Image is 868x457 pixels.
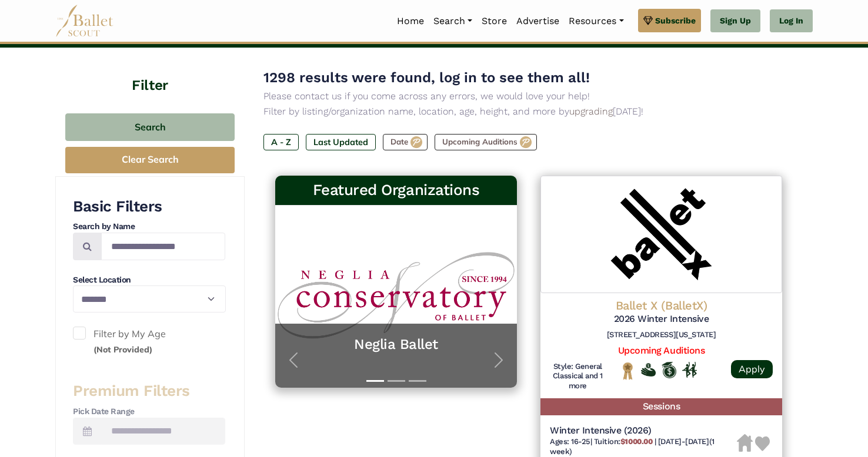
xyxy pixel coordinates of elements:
img: gem.svg [643,14,653,27]
a: Advertise [512,9,564,33]
h4: Ballet X (BalletX) [550,298,773,313]
a: Home [392,9,429,33]
small: (Not Provided) [94,344,152,355]
img: Heart [755,436,770,451]
label: A - Z [263,134,299,150]
a: Apply [731,360,773,378]
span: Tuition: [594,437,655,446]
label: Last Updated [306,134,376,150]
button: Slide 1 [366,374,384,388]
span: [DATE]-[DATE] (1 week) [550,437,715,456]
a: Log In [770,9,813,33]
img: Offers Scholarship [662,362,676,378]
span: Ages: 16-25 [550,437,590,446]
a: Store [477,9,512,33]
img: National [620,362,635,380]
a: Subscribe [638,9,701,32]
h5: 2026 Winter Intensive [550,313,773,325]
a: Search [429,9,477,33]
a: upgrading [569,106,613,117]
b: $1000.00 [620,437,652,446]
img: Logo [540,176,782,293]
span: Subscribe [655,14,696,27]
button: Clear Search [65,147,235,173]
img: Housing Unavailable [737,434,753,452]
h5: Sessions [540,398,782,415]
h4: Pick Date Range [73,406,225,418]
h6: Style: General Classical and 1 more [550,362,606,392]
span: 1298 results were found, log in to see them all! [263,69,590,86]
h6: [STREET_ADDRESS][US_STATE] [550,330,773,340]
button: Slide 3 [409,374,426,388]
button: Slide 2 [388,374,405,388]
label: Upcoming Auditions [435,134,537,150]
h6: | | [550,437,737,457]
h3: Basic Filters [73,197,225,217]
h4: Select Location [73,274,225,286]
p: Please contact us if you come across any errors, we would love your help! [263,89,794,104]
a: Sign Up [710,9,760,33]
img: In Person [682,362,697,377]
a: Neglia Ballet [287,335,505,354]
h4: Search by Name [73,221,225,233]
input: Search by names... [101,233,225,260]
a: Resources [564,9,628,33]
h3: Featured Organizations [285,180,508,200]
img: Offers Financial Aid [641,363,656,376]
p: Filter by listing/organization name, location, age, height, and more by [DATE]! [263,104,794,119]
h3: Premium Filters [73,381,225,401]
h4: Filter [55,48,245,96]
h5: Winter Intensive (2026) [550,425,737,437]
button: Search [65,113,235,141]
label: Filter by My Age [73,327,225,357]
a: Upcoming Auditions [618,345,705,356]
label: Date [383,134,428,150]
